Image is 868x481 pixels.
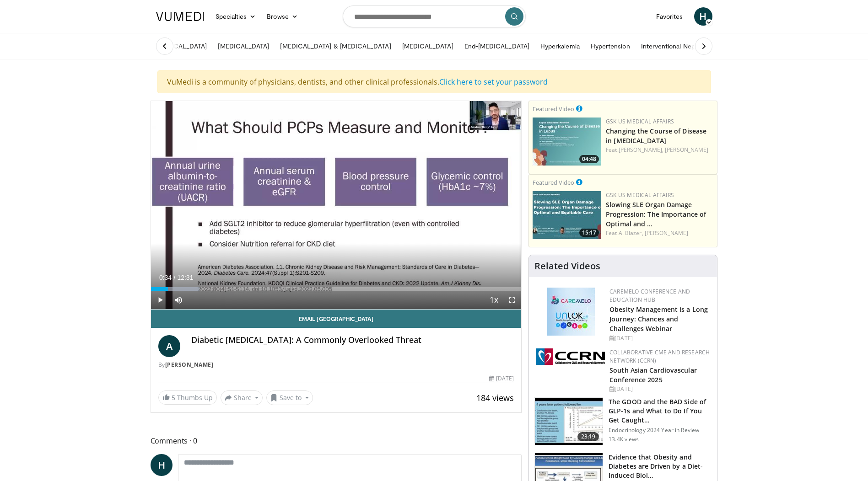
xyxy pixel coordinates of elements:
div: [DATE] [609,334,710,342]
a: Changing the Course of Disease in [MEDICAL_DATA] [606,127,706,145]
p: Endocrinology 2024 Year in Review [609,427,712,434]
span: 12:31 [177,274,193,281]
a: 5 Thumbs Up [158,390,217,405]
a: [PERSON_NAME] [665,146,708,154]
a: Click here to set your password [439,77,548,87]
a: A. Blazer, [619,229,643,237]
a: GSK US Medical Affairs [606,191,674,199]
img: 756cb5e3-da60-49d4-af2c-51c334342588.150x105_q85_crop-smart_upscale.jpg [535,398,603,445]
button: Fullscreen [503,291,521,309]
a: A [158,335,180,357]
h3: Evidence that Obesity and Diabetes are Driven by a Diet-Induced Biol… [609,453,712,480]
div: Feat. [606,146,713,154]
span: 184 views [476,392,514,403]
p: 13.4K views [609,436,639,443]
span: 23:19 [577,432,599,441]
span: 04:48 [579,155,599,163]
a: Hypertension [585,37,636,55]
button: Save to [266,390,313,405]
div: VuMedi is a community of physicians, dentists, and other clinical professionals. [157,70,711,93]
div: Feat. [606,229,713,237]
span: 0:34 [159,274,172,281]
a: 23:19 The GOOD and the BAD Side of GLP-1s and What to Do If You Get Caught… Endocrinology 2024 Ye... [534,397,712,446]
a: GSK US Medical Affairs [606,118,674,125]
a: Obesity Management is a Long Journey: Chances and Challenges Webinar [609,305,708,333]
a: [MEDICAL_DATA] & [MEDICAL_DATA] [275,37,396,55]
a: [PERSON_NAME] [645,229,688,237]
a: Slowing SLE Organ Damage Progression: The Importance of Optimal and … [606,200,706,228]
a: South Asian Cardiovascular Conference 2025 [609,366,697,384]
h4: Diabetic [MEDICAL_DATA]: A Commonly Overlooked Threat [191,335,514,345]
a: CaReMeLO Conference and Education Hub [609,288,690,304]
button: Share [221,390,263,405]
a: End-[MEDICAL_DATA] [459,37,535,55]
h4: Related Videos [534,261,600,272]
button: Playback Rate [485,291,503,309]
a: [PERSON_NAME] [165,361,214,369]
a: 15:17 [533,191,601,239]
a: H [151,454,173,476]
a: Interventional Nephrology [636,37,722,55]
div: [DATE] [489,374,514,383]
button: Mute [169,291,188,309]
span: Comments 0 [151,435,522,447]
img: 45df64a9-a6de-482c-8a90-ada250f7980c.png.150x105_q85_autocrop_double_scale_upscale_version-0.2.jpg [547,288,595,336]
a: Hyperkalemia [535,37,585,55]
div: [DATE] [609,385,710,393]
a: Browse [261,7,303,26]
a: Email [GEOGRAPHIC_DATA] [151,310,522,328]
a: Favorites [651,7,689,26]
img: VuMedi Logo [156,12,205,21]
small: Featured Video [533,178,574,187]
a: 04:48 [533,118,601,166]
a: Collaborative CME and Research Network (CCRN) [609,348,710,364]
button: Play [151,291,169,309]
img: dff207f3-9236-4a51-a237-9c7125d9f9ab.png.150x105_q85_crop-smart_upscale.jpg [533,191,601,239]
a: Specialties [210,7,262,26]
img: a04ee3ba-8487-4636-b0fb-5e8d268f3737.png.150x105_q85_autocrop_double_scale_upscale_version-0.2.png [536,348,605,365]
div: By [158,361,514,369]
video-js: Video Player [151,101,522,310]
input: Search topics, interventions [343,5,526,27]
span: 5 [172,393,175,402]
a: H [694,7,712,26]
span: 15:17 [579,229,599,237]
img: 617c1126-5952-44a1-b66c-75ce0166d71c.png.150x105_q85_crop-smart_upscale.jpg [533,118,601,166]
small: Featured Video [533,105,574,113]
a: [MEDICAL_DATA] [212,37,275,55]
a: [PERSON_NAME], [619,146,663,154]
div: Progress Bar [151,287,522,291]
span: / [174,274,176,281]
h3: The GOOD and the BAD Side of GLP-1s and What to Do If You Get Caught… [609,397,712,425]
a: [MEDICAL_DATA] [397,37,459,55]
